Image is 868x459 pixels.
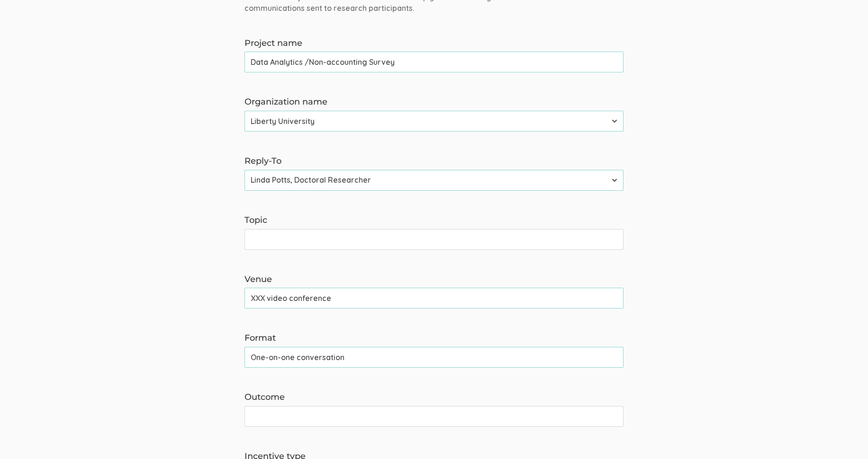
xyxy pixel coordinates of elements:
[244,37,624,50] label: Project name
[244,391,624,404] label: Outcome
[821,414,868,459] iframe: Chat Widget
[244,214,624,227] label: Topic
[244,155,624,168] label: Reply-To
[244,96,624,108] label: Organization name
[244,332,624,344] label: Format
[244,274,624,286] label: Venue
